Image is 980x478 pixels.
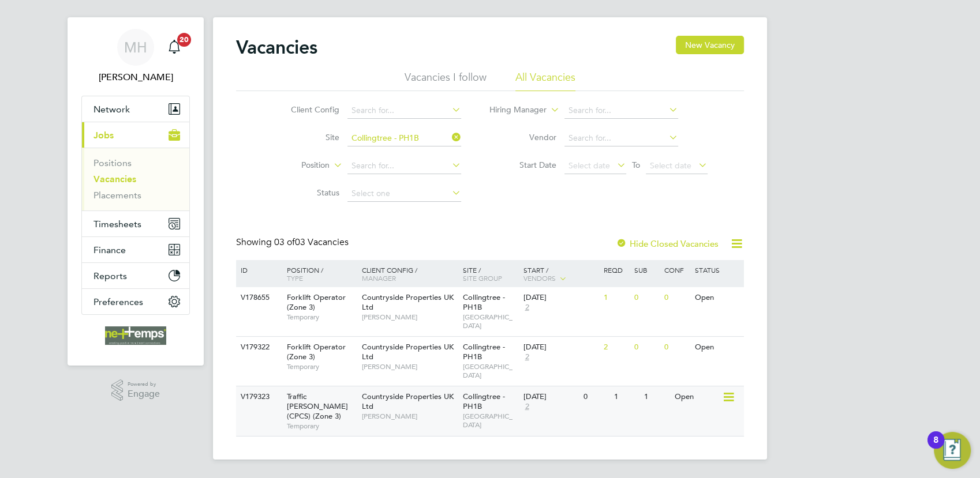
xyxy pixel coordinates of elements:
div: 8 [933,440,938,455]
span: Countryside Properties UK Ltd [362,292,454,312]
div: 0 [581,386,611,408]
span: 03 Vacancies [274,236,349,248]
span: Finance [93,244,126,255]
input: Search for... [347,158,461,174]
span: Jobs [93,130,114,141]
span: Preferences [93,296,143,307]
nav: Main navigation [68,17,204,366]
div: 2 [601,337,631,358]
button: Reports [82,263,189,288]
div: 1 [601,287,631,308]
button: Preferences [82,289,189,314]
div: ID [238,260,278,280]
img: net-temps-logo-retina.png [105,326,166,345]
span: Countryside Properties UK Ltd [362,342,454,362]
span: [PERSON_NAME] [362,313,457,322]
span: Select date [568,160,610,171]
input: Search for... [347,130,461,146]
div: [DATE] [523,293,598,303]
span: 2 [523,352,530,362]
span: [GEOGRAPHIC_DATA] [463,313,518,330]
div: 0 [661,337,691,358]
h2: Vacancies [236,36,317,59]
label: Client Config [273,104,339,115]
li: All Vacancies [515,70,575,91]
a: Powered byEngage [111,379,160,401]
div: 1 [641,386,671,408]
span: Reports [93,270,127,281]
div: 0 [631,287,661,308]
span: Select date [650,160,691,171]
div: [DATE] [523,342,598,352]
span: Collingtree - PH1B [463,342,505,362]
span: Manager [362,273,396,283]
button: Open Resource Center, 8 new notifications [934,432,971,469]
span: [GEOGRAPHIC_DATA] [463,412,518,430]
div: 0 [661,287,691,308]
label: Site [273,132,339,142]
a: MH[PERSON_NAME] [81,29,190,84]
div: Position / [278,260,359,288]
div: Jobs [82,148,189,210]
label: Hiring Manager [480,104,547,116]
span: 03 of [274,236,295,248]
a: Vacancies [93,174,136,185]
li: Vacancies I follow [405,70,487,91]
div: Open [692,337,742,358]
span: Temporary [287,421,356,431]
span: To [629,157,644,172]
div: V179323 [238,386,278,408]
div: Open [672,386,722,408]
span: Michael Hallam [81,70,190,84]
button: Jobs [82,122,189,148]
span: Powered by [128,379,160,389]
div: 1 [611,386,641,408]
span: 2 [523,303,530,313]
div: 0 [631,337,661,358]
span: Timesheets [93,219,141,229]
span: Engage [128,389,160,399]
button: Timesheets [82,211,189,236]
div: Reqd [601,260,631,280]
label: Position [263,160,330,171]
span: [PERSON_NAME] [362,362,457,371]
span: MH [124,40,147,55]
div: Start / [520,260,601,289]
span: Network [93,104,130,115]
span: Vendors [523,273,555,283]
span: Traffic [PERSON_NAME] (CPCS) (Zone 3) [287,392,348,421]
div: Client Config / [359,260,460,288]
a: 20 [163,29,186,66]
div: V179322 [238,337,278,358]
div: Showing [236,236,351,249]
div: [DATE] [523,392,578,402]
span: [PERSON_NAME] [362,412,457,421]
button: New Vacancy [676,36,744,54]
input: Search for... [347,103,461,119]
a: Go to home page [81,326,190,345]
input: Select one [347,186,461,202]
div: Site / [460,260,521,288]
span: Collingtree - PH1B [463,392,505,411]
label: Status [273,187,339,198]
div: Conf [661,260,691,280]
span: Site Group [463,273,502,283]
label: Hide Closed Vacancies [616,238,719,249]
div: V178655 [238,287,278,308]
span: Type [287,273,303,283]
label: Start Date [490,160,556,170]
span: Temporary [287,313,356,322]
a: Placements [93,190,141,201]
span: Countryside Properties UK Ltd [362,392,454,411]
span: Collingtree - PH1B [463,292,505,312]
span: 2 [523,402,530,412]
span: Forklift Operator (Zone 3) [287,292,346,312]
button: Network [82,96,189,122]
div: Sub [631,260,661,280]
label: Vendor [490,132,556,142]
span: Forklift Operator (Zone 3) [287,342,346,362]
input: Search for... [564,130,678,146]
span: [GEOGRAPHIC_DATA] [463,362,518,380]
a: Positions [93,157,132,168]
input: Search for... [564,103,678,119]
